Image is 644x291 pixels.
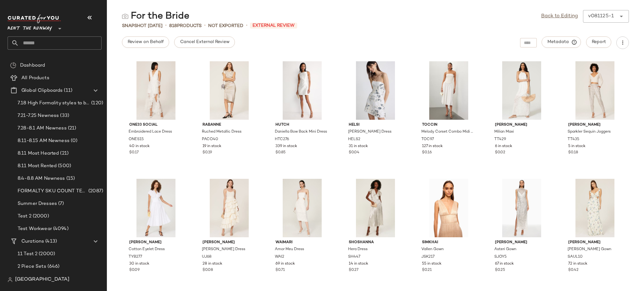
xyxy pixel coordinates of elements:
span: $0.17 [129,150,139,156]
span: Not Exported [208,23,243,29]
span: $0.08 [203,267,213,273]
span: Hera Dress [348,247,368,252]
div: v081125-1 [588,13,614,20]
img: ONES15.jpg [124,61,188,120]
span: 40 in stock [129,144,150,149]
img: TYB277.jpg [124,179,188,237]
span: All Products [21,74,49,82]
span: 2 Piece Sets [18,263,46,270]
span: (4094) [52,225,69,233]
span: $0.09 [129,267,140,273]
span: HELS2 [348,137,360,142]
button: Cancel External Review [174,36,235,48]
span: SH447 [348,254,360,260]
span: (2087) [87,188,103,195]
span: 6 in stock [495,144,512,149]
span: SJOY5 [494,254,507,260]
span: [PERSON_NAME] Dress [202,247,245,252]
span: 72 in stock [568,261,587,267]
span: Melody Corset Combo Midi Dress [421,129,475,135]
span: 55 in stock [422,261,441,267]
span: $0.02 [495,150,505,156]
span: (413) [44,238,57,245]
img: PACO40.jpg [197,61,261,120]
span: 8.11 Most Hearted [18,150,59,157]
span: Sparkler Sequin Joggers [568,129,611,135]
span: Rabanne [203,122,256,128]
span: Toccin [422,122,475,128]
img: SJOY5.jpg [490,179,553,237]
span: $0.21 [422,267,432,273]
span: $0.16 [422,150,432,156]
span: Snapshot [DATE] [122,23,163,29]
span: Amor Meu Dress [275,247,304,252]
span: Rent the Runway [8,21,52,33]
span: Asteri Gown [494,247,516,252]
span: • [165,22,167,30]
span: 31 in stock [349,144,368,149]
span: $0.42 [568,267,579,273]
span: Helsi [349,122,402,128]
span: Test 2 [18,213,31,220]
span: [PERSON_NAME] [495,122,548,128]
img: svg%3e [8,277,13,282]
span: (15) [65,175,75,182]
span: 5 in stock [568,144,586,149]
span: Review on Behalf [127,40,164,45]
span: Ruched Metallic Dress [202,129,241,135]
span: Report [591,40,606,45]
span: 14 in stock [349,261,368,267]
span: [PERSON_NAME] Dress [348,129,391,135]
div: Products [169,23,202,29]
img: UJ68.jpg [197,179,261,237]
span: [PERSON_NAME] [495,240,548,245]
span: (11) [63,87,72,94]
span: $0.27 [349,267,358,273]
span: Milian Maxi [494,129,514,135]
span: $0.71 [275,267,285,273]
img: WAI2.jpg [270,179,334,237]
span: 8.11 Most Rented [18,162,57,170]
img: cfy_white_logo.C9jOOHJF.svg [8,14,61,23]
span: Summer Dresses [18,200,57,207]
span: WAI2 [275,254,284,260]
span: 19 in stock [203,144,221,149]
span: FORMALTY SKU COUNT TEST [18,188,87,195]
span: 339 in stock [275,144,297,149]
span: 7.28-8.1 AM Newness [18,125,67,132]
span: TYB277 [129,254,142,260]
div: For the Bride [122,10,189,23]
span: SAUL10 [568,254,583,260]
a: Back to Editing [541,13,578,20]
span: Cotton Eyelet Dress [129,247,165,252]
img: svg%3e [10,62,16,69]
img: SH447.jpg [344,179,407,237]
span: [PERSON_NAME] [129,240,183,245]
span: JSK217 [421,254,435,260]
span: Cancel External Review [180,40,229,45]
span: 818 [169,24,177,28]
span: 30 in stock [129,261,149,267]
span: (33) [59,112,69,119]
span: (2000) [31,213,49,220]
span: 7.21-7.25 Newness [18,112,59,119]
span: 8.4-8.8 AM Newness [18,175,65,182]
span: 67 in stock [495,261,514,267]
span: Test Workwear [18,225,52,233]
img: HTC276.jpg [270,61,334,120]
span: 8.11-8.15 AM Newness [18,137,69,145]
span: (500) [57,162,71,170]
span: $0.18 [568,150,578,156]
span: Daniella Bow Back Mini Dress [275,129,327,135]
span: PACO40 [202,137,218,142]
span: One33 Social [129,122,183,128]
img: TOC97.jpg [417,61,480,120]
span: $0.85 [275,150,286,156]
span: TT429 [494,137,506,142]
span: Vallen Gown [421,247,444,252]
span: Shoshanna [349,240,402,245]
button: Report [586,36,611,48]
span: Global Clipboards [21,87,63,94]
span: External Review [250,23,297,29]
img: TT429.jpg [490,61,553,120]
